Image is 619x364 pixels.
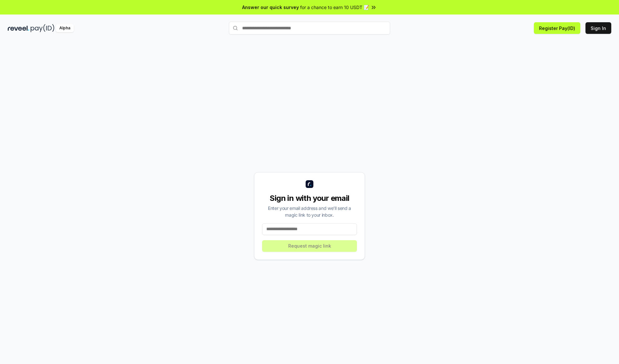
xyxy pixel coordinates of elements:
div: Alpha [56,24,74,32]
span: Answer our quick survey [242,4,299,11]
span: for a chance to earn 10 USDT 📝 [300,4,369,11]
div: Sign in with your email [262,193,357,203]
img: pay_id [31,24,54,32]
button: Register Pay(ID) [534,22,580,34]
button: Sign In [585,22,611,34]
img: reveel_dark [8,24,29,32]
img: logo_small [306,180,313,188]
div: Enter your email address and we’ll send a magic link to your inbox. [262,205,357,218]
